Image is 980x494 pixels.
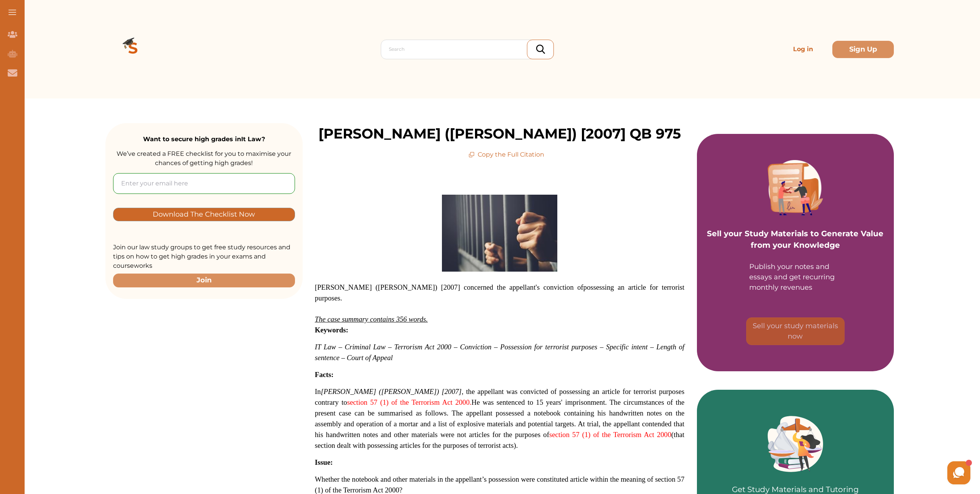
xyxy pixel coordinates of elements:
[113,173,295,194] input: Enter your email here
[315,343,685,362] span: IT Law – Criminal Law – Terrorism Act 2000 – Conviction – Possession for terrorist purposes – Spe...
[832,41,894,58] button: Sign Up
[315,475,685,494] span: Whether the notebook and other materials in the appellant’s possession were constituted article w...
[705,212,887,251] p: Sell your Study Materials to Generate Value from your Knowledge
[315,387,685,449] span: In , the appellant was convicted of possessing an article for terrorist purposes contrary to He w...
[315,370,334,379] strong: Facts:
[318,123,681,144] p: [PERSON_NAME] ([PERSON_NAME]) [2007] QB 975
[768,416,823,472] img: Green card image
[315,283,685,302] span: [PERSON_NAME] ([PERSON_NAME]) [2007] concerned the appellant's conviction of
[768,160,823,215] img: Purple card image
[143,135,265,143] strong: Want to secure high grades in It Law ?
[153,210,255,219] p: Download The Checklist Now
[775,42,831,57] p: Log in
[749,262,842,293] div: Publish your notes and essays and get recurring monthly revenues
[113,274,295,287] button: Join
[442,195,557,272] img: AdobeStock_255110735-300x200.jpeg
[795,459,972,486] iframe: HelpCrunch
[315,458,333,466] strong: Issue:
[549,431,671,439] a: section 57 (1) of the Terrorism Act 2000
[750,321,841,342] p: Sell your study materials now
[105,22,161,77] img: Logo
[536,45,545,54] img: search_icon
[315,315,428,323] em: The case summary contains 356 words.
[321,387,462,396] span: [PERSON_NAME] ([PERSON_NAME]) [2007]
[347,398,471,406] a: section 57 (1) of the Terrorism Act 2000.
[315,283,685,302] span: possessing an article for terrorist purposes.
[468,150,544,159] p: Copy the Full Citation
[315,326,348,334] strong: Keywords:
[746,317,845,345] button: [object Object]
[113,208,295,221] button: [object Object]
[117,150,291,167] span: We’ve created a FREE checklist for you to maximise your chances of getting high grades!
[113,243,295,270] p: Join our law study groups to get free study resources and tips on how to get high grades in your ...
